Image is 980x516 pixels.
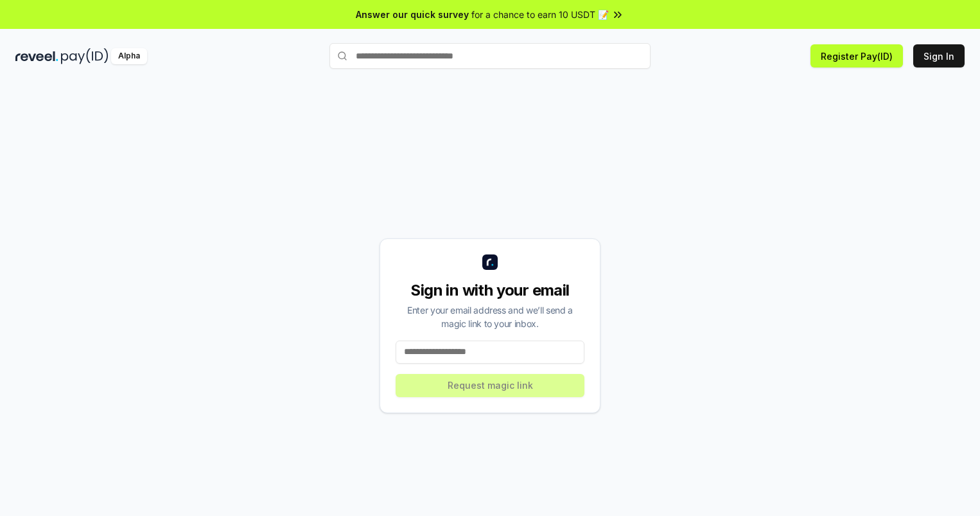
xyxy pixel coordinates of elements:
img: logo_small [482,254,498,270]
span: for a chance to earn 10 USDT 📝 [471,8,609,21]
button: Register Pay(ID) [810,44,903,67]
button: Sign In [913,44,965,67]
div: Alpha [111,48,147,64]
img: reveel_dark [15,48,58,64]
span: Answer our quick survey [356,8,469,21]
div: Enter your email address and we’ll send a magic link to your inbox. [396,303,584,330]
div: Sign in with your email [396,280,584,301]
img: pay_id [61,48,109,64]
